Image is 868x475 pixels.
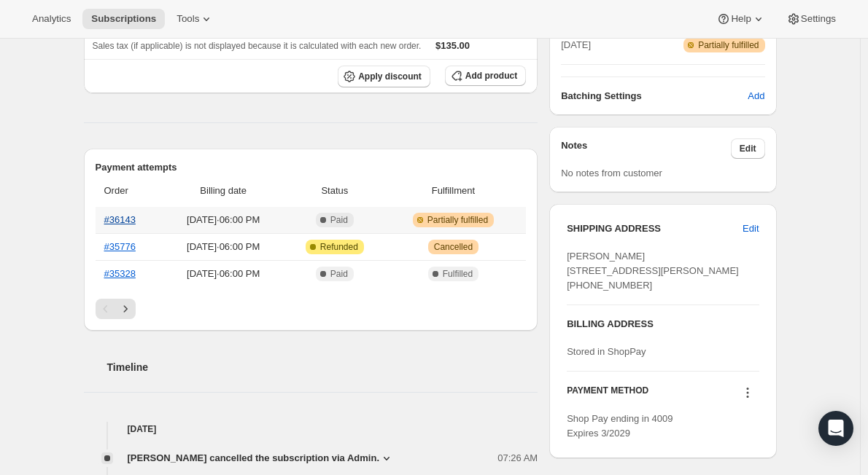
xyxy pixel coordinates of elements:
[390,184,517,198] span: Fulfillment
[104,268,136,279] a: #35328
[561,168,662,178] span: No notes from customer
[166,213,280,227] span: [DATE] · 06:00 PM
[567,346,646,357] span: Stored in ShopPay
[32,13,71,25] span: Analytics
[104,214,136,225] a: #36143
[435,40,470,51] span: $135.00
[778,9,845,29] button: Settings
[427,214,488,226] span: Partially fulfilled
[91,13,156,25] span: Subscriptions
[734,217,767,240] button: Edit
[748,89,764,103] span: Add
[497,451,538,466] span: 07:26 AM
[561,89,748,103] h6: Batching Settings
[561,38,591,52] span: [DATE]
[561,138,731,159] h3: Notes
[168,9,222,29] button: Tools
[104,241,136,252] a: #35776
[320,241,358,253] span: Refunded
[84,422,538,436] h4: [DATE]
[128,451,395,466] button: [PERSON_NAME] cancelled the subscription via Admin.
[567,317,759,331] h3: BILLING ADDRESS
[166,240,280,254] span: [DATE] · 06:00 PM
[743,221,759,236] span: Edit
[708,9,774,29] button: Help
[358,71,422,82] span: Apply discount
[177,13,199,25] span: Tools
[567,385,648,404] h3: PAYMENT METHOD
[567,221,743,236] h3: SHIPPING ADDRESS
[739,85,773,108] button: Add
[567,413,673,439] span: Shop Pay ending in 4009 Expires 3/2029
[567,251,739,291] span: [PERSON_NAME] [STREET_ADDRESS][PERSON_NAME] [PHONE_NUMBER]
[740,143,756,154] span: Edit
[465,70,517,82] span: Add product
[434,241,473,253] span: Cancelled
[23,9,80,29] button: Analytics
[82,9,165,29] button: Subscriptions
[818,411,853,446] div: Open Intercom Messenger
[128,451,380,466] span: [PERSON_NAME] cancelled the subscription via Admin.
[289,184,381,198] span: Status
[445,66,526,86] button: Add product
[166,267,280,281] span: [DATE] · 06:00 PM
[115,299,136,319] button: Next
[330,214,348,226] span: Paid
[698,39,759,51] span: Partially fulfilled
[330,268,348,280] span: Paid
[731,13,751,25] span: Help
[731,138,765,159] button: Edit
[443,268,473,280] span: Fulfilled
[338,66,430,87] button: Apply discount
[166,184,280,198] span: Billing date
[93,41,422,51] span: Sales tax (if applicable) is not displayed because it is calculated with each new order.
[96,160,527,175] h2: Payment attempts
[801,13,836,25] span: Settings
[96,299,527,319] nav: Pagination
[107,360,538,374] h2: Timeline
[96,175,163,207] th: Order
